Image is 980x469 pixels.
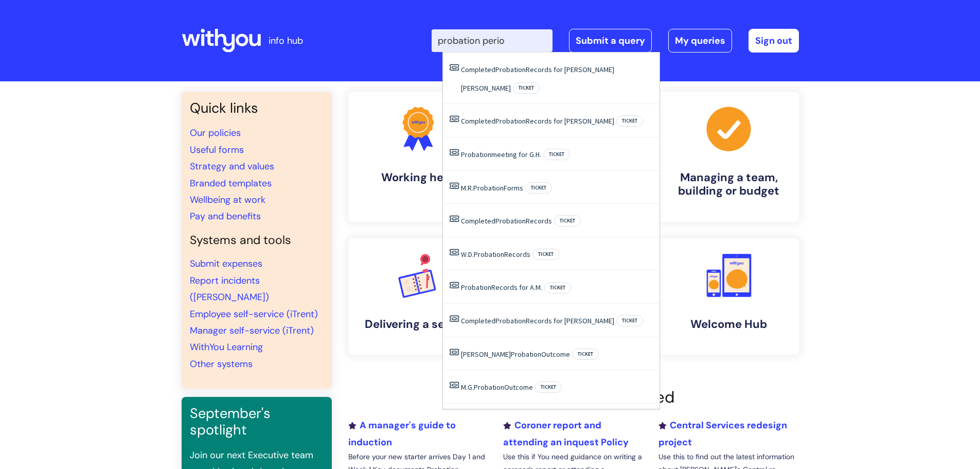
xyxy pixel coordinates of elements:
[190,308,318,320] a: Employee self-service (iTrent)
[616,115,643,127] span: Ticket
[554,215,581,227] span: Ticket
[474,250,504,259] span: Probation
[461,150,491,159] span: Probation
[513,82,540,94] span: Ticket
[543,149,570,160] span: Ticket
[667,171,791,198] h4: Managing a team, building or budget
[190,100,324,116] h3: Quick links
[461,350,570,359] a: [PERSON_NAME]ProbationOutcome
[572,349,599,360] span: Ticket
[190,127,241,139] a: Our policies
[461,250,530,259] a: W.D.ProbationRecords
[535,381,562,393] span: Ticket
[659,238,799,355] a: Welcome Hub
[190,144,244,156] a: Useful forms
[348,388,799,407] h2: Recently added or updated
[432,29,553,52] input: Search
[749,29,799,53] a: Sign out
[473,183,504,193] span: Probation
[495,316,526,325] span: Probation
[461,283,491,292] span: Probation
[461,150,541,159] a: Probationmeeting for G.H.
[190,341,263,353] a: WithYou Learning
[461,116,614,126] a: CompletedProbationRecords for [PERSON_NAME]
[525,182,552,194] span: Ticket
[190,274,269,303] a: Report incidents ([PERSON_NAME])
[190,177,272,189] a: Branded templates
[190,324,314,337] a: Manager self-service (iTrent)
[190,194,265,206] a: Wellbeing at work
[616,315,643,326] span: Ticket
[658,419,787,448] a: Central Services redesign project
[461,283,542,292] a: ProbationRecords for A.M.
[461,183,523,193] a: M.R.ProbationForms
[190,405,324,439] h3: September's spotlight
[190,358,253,370] a: Other systems
[269,32,303,49] p: info hub
[495,216,526,225] span: Probation
[348,419,456,448] a: A manager's guide to induction
[668,29,732,53] a: My queries
[190,160,274,172] a: Strategy and values
[544,282,571,293] span: Ticket
[348,92,488,222] a: Working here
[461,216,552,225] a: CompletedProbationRecords
[569,29,652,53] a: Submit a query
[190,257,262,270] a: Submit expenses
[357,171,480,184] h4: Working here
[532,249,559,260] span: Ticket
[511,350,541,359] span: Probation
[503,419,629,448] a: Coroner report and attending an inquest Policy
[474,383,504,392] span: Probation
[495,116,526,126] span: Probation
[659,92,799,222] a: Managing a team, building or budget
[357,318,480,331] h4: Delivering a service
[432,29,799,53] div: | -
[461,383,533,392] a: M.G.ProbationOutcome
[461,316,614,325] a: CompletedProbationRecords for [PERSON_NAME]
[667,318,791,331] h4: Welcome Hub
[461,65,614,93] a: CompletedProbationRecords for [PERSON_NAME] [PERSON_NAME]
[348,238,488,355] a: Delivering a service
[190,233,324,248] h4: Systems and tools
[190,210,261,222] a: Pay and benefits
[495,65,526,74] span: Probation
